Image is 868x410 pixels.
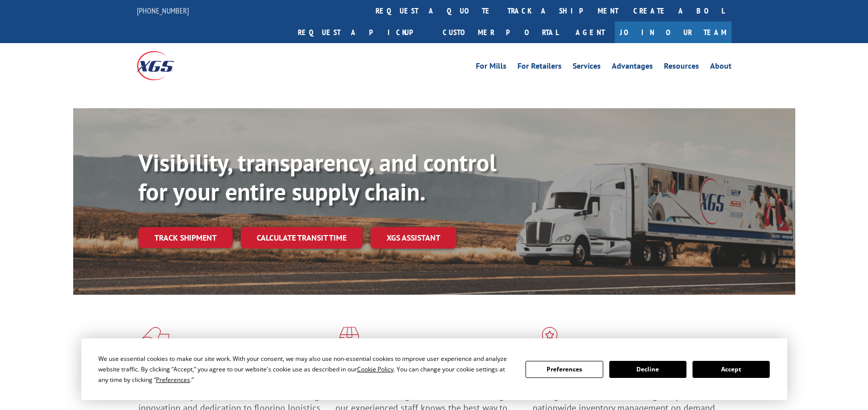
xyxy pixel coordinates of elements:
[371,227,456,249] a: XGS ASSISTANT
[533,327,567,353] img: xgs-icon-flagship-distribution-model-red
[664,62,699,73] a: Resources
[98,353,513,385] div: We use essential cookies to make our site work. With your consent, we may also use non-essential ...
[138,327,169,353] img: xgs-icon-total-supply-chain-intelligence-red
[357,365,394,373] span: Cookie Policy
[81,338,787,400] div: Cookie Consent Prompt
[526,361,603,378] button: Preferences
[138,227,233,248] a: Track shipment
[290,22,435,43] a: Request a pickup
[710,62,732,73] a: About
[692,361,770,378] button: Accept
[612,62,653,73] a: Advantages
[241,227,363,249] a: Calculate transit time
[573,62,601,73] a: Services
[156,375,190,384] span: Preferences
[435,22,566,43] a: Customer Portal
[476,62,506,73] a: For Mills
[138,147,496,207] b: Visibility, transparency, and control for your entire supply chain.
[615,22,732,43] a: Join Our Team
[609,361,686,378] button: Decline
[566,22,615,43] a: Agent
[137,6,189,16] a: [PHONE_NUMBER]
[517,62,562,73] a: For Retailers
[335,327,359,353] img: xgs-icon-focused-on-flooring-red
